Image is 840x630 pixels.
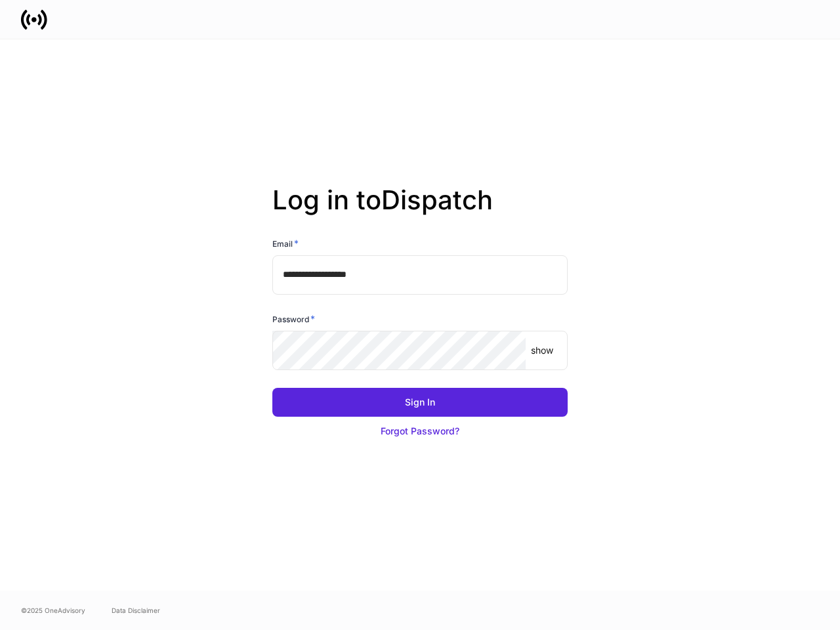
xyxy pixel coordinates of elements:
h2: Log in to Dispatch [272,184,568,237]
div: Sign In [405,396,435,409]
button: Forgot Password? [272,417,568,446]
h6: Password [272,312,315,325]
button: Sign In [272,388,568,417]
div: Forgot Password? [381,425,459,438]
span: © 2025 OneAdvisory [21,605,85,616]
a: Data Disclaimer [112,605,160,616]
h6: Email [272,237,299,250]
p: show [531,344,553,357]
